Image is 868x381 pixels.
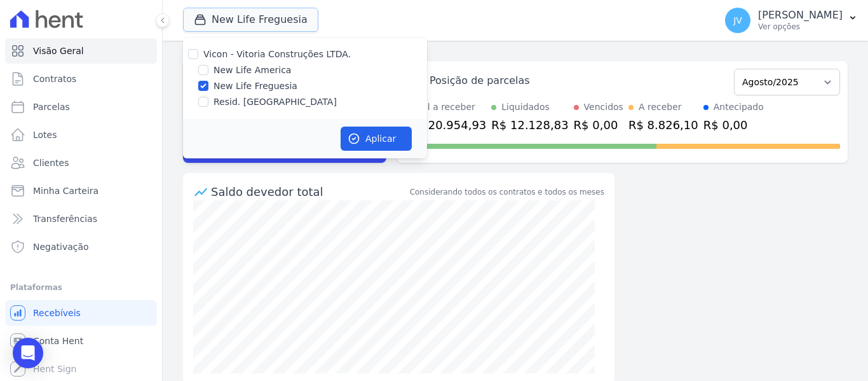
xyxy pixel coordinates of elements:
a: Clientes [5,150,157,176]
div: Saldo devedor total [211,183,407,200]
label: Vicon - Vitoria Construções LTDA. [203,49,351,59]
button: New Life Freguesia [183,8,318,32]
div: Considerando todos os contratos e todos os meses [410,186,604,198]
p: [PERSON_NAME] [758,9,843,22]
div: R$ 20.954,93 [409,116,486,134]
button: JV [PERSON_NAME] Ver opções [715,3,868,38]
span: Contratos [33,73,76,85]
div: Plataformas [10,280,152,295]
span: Visão Geral [33,45,84,57]
span: Negativação [33,240,89,253]
a: Contratos [5,66,157,92]
label: New Life America [214,64,291,77]
label: Resid. [GEOGRAPHIC_DATA] [214,95,337,109]
span: Transferências [33,212,97,225]
div: Antecipado [714,100,764,114]
span: JV [733,16,742,25]
a: Visão Geral [5,38,157,64]
span: Conta Hent [33,335,83,347]
p: Ver opções [758,22,843,32]
div: Liquidados [501,100,550,114]
button: Aplicar [341,127,412,151]
span: Minha Carteira [33,184,98,197]
a: Negativação [5,234,157,260]
div: A receber [639,100,682,114]
label: New Life Freguesia [214,80,297,93]
div: Open Intercom Messenger [13,338,43,368]
span: Parcelas [33,100,70,113]
div: R$ 0,00 [574,116,623,134]
div: Vencidos [584,100,623,114]
span: Lotes [33,128,57,141]
a: Recebíveis [5,300,157,326]
span: Recebíveis [33,307,81,319]
a: Lotes [5,122,157,148]
div: R$ 12.128,83 [491,116,568,134]
div: Posição de parcelas [430,73,530,88]
div: R$ 8.826,10 [628,116,698,134]
div: R$ 0,00 [703,116,764,134]
div: Total a receber [409,100,486,114]
a: Minha Carteira [5,178,157,204]
a: Parcelas [5,94,157,120]
a: Conta Hent [5,328,157,354]
span: Clientes [33,156,69,169]
a: Transferências [5,206,157,232]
